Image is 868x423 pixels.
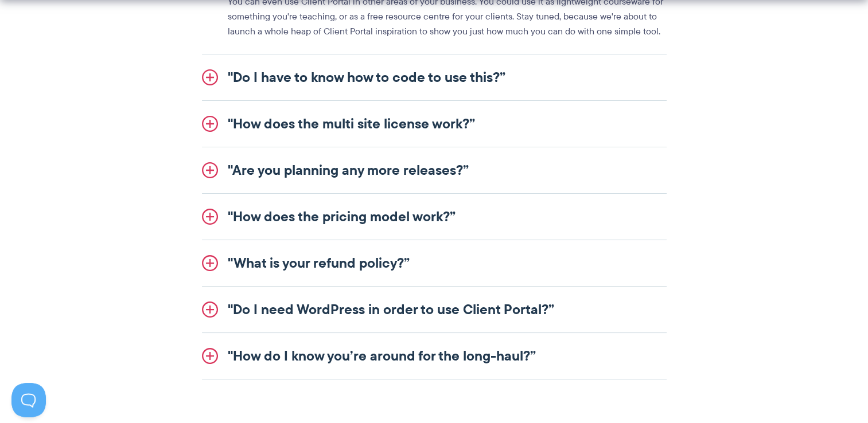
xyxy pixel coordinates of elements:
[202,147,667,193] a: "Are you planning any more releases?”
[11,383,46,417] iframe: Toggle Customer Support
[202,194,667,240] a: "How does the pricing model work?”
[202,240,667,286] a: "What is your refund policy?”
[202,287,667,332] a: "Do I need WordPress in order to use Client Portal?”
[202,101,667,147] a: "How does the multi site license work?”
[202,333,667,379] a: "How do I know you’re around for the long-haul?”
[202,54,667,100] a: "Do I have to know how to code to use this?”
